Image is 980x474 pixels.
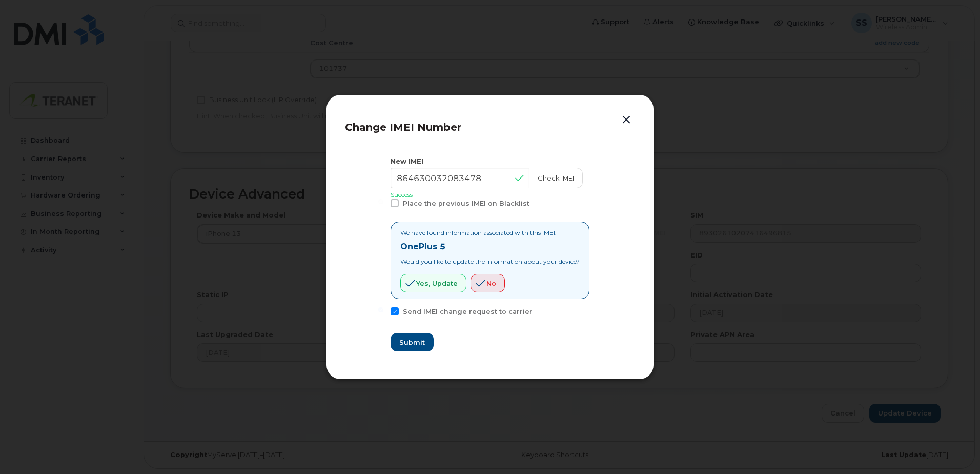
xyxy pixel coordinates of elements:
[403,200,529,207] span: Place the previous IMEI on Blacklist
[378,307,383,312] input: Send IMEI change request to carrier
[345,121,461,133] span: Change IMEI Number
[416,279,458,288] span: Yes, update
[378,199,383,204] input: Place the previous IMEI on Blacklist
[400,228,580,237] p: We have found information associated with this IMEI.
[529,168,583,188] button: Check IMEI
[486,279,496,288] span: No
[403,308,533,315] span: Send IMEI change request to carrier
[400,242,445,251] strong: OnePlus 5
[391,156,589,166] div: New IMEI
[400,257,580,266] p: Would you like to update the information about your device?
[400,274,466,292] button: Yes, update
[391,190,589,199] p: Success
[471,274,505,292] button: No
[391,333,434,351] button: Submit
[399,338,425,347] span: Submit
